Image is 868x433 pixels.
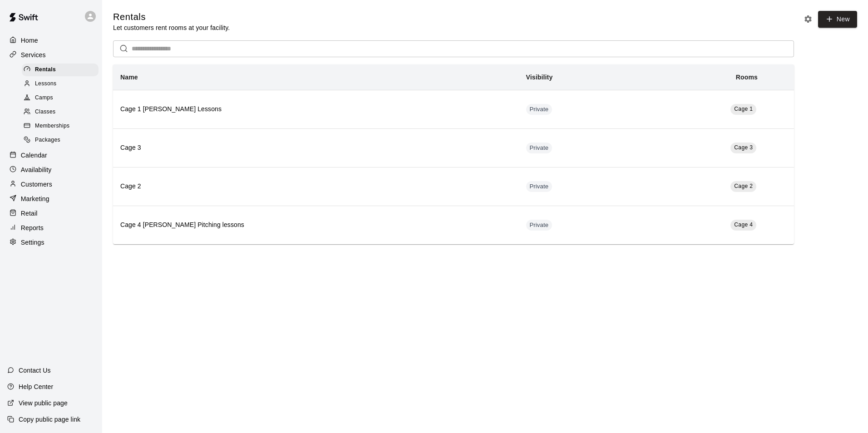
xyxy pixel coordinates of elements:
[120,104,512,114] h6: Cage 1 [PERSON_NAME] Lessons
[35,65,56,74] span: Rentals
[526,221,552,230] span: Private
[7,148,95,162] a: Calendar
[22,91,102,105] a: Camps
[526,104,552,115] div: This service is hidden, and can only be accessed via a direct link
[22,78,99,90] div: Lessons
[19,415,80,424] p: Copy public page link
[22,64,99,76] div: Rentals
[21,194,49,203] p: Marketing
[35,122,69,131] span: Memberships
[35,79,57,89] span: Lessons
[7,236,95,249] a: Settings
[22,92,99,104] div: Camps
[22,119,102,133] a: Memberships
[113,64,794,244] table: simple table
[526,105,552,114] span: Private
[21,209,38,218] p: Retail
[120,143,512,153] h6: Cage 3
[22,133,102,148] a: Packages
[19,399,68,408] p: View public page
[818,11,857,28] a: New
[7,177,95,191] a: Customers
[19,366,51,375] p: Contact Us
[801,12,815,26] button: Rental settings
[120,74,138,81] b: Name
[21,238,44,247] p: Settings
[19,382,53,391] p: Help Center
[21,50,46,59] p: Services
[734,183,753,189] span: Cage 2
[7,48,95,62] a: Services
[35,136,60,145] span: Packages
[21,151,47,160] p: Calendar
[22,106,99,118] div: Classes
[526,182,552,191] span: Private
[526,74,553,81] b: Visibility
[113,11,230,23] h5: Rentals
[7,192,95,206] a: Marketing
[35,108,55,117] span: Classes
[526,181,552,192] div: This service is hidden, and can only be accessed via a direct link
[21,165,52,174] p: Availability
[113,23,230,32] p: Let customers rent rooms at your facility.
[7,207,95,220] a: Retail
[7,163,95,177] a: Availability
[120,220,512,230] h6: Cage 4 [PERSON_NAME] Pitching lessons
[22,120,99,133] div: Memberships
[526,143,552,153] div: This service is hidden, and can only be accessed via a direct link
[35,93,53,103] span: Camps
[22,134,99,147] div: Packages
[21,180,52,189] p: Customers
[22,63,102,77] a: Rentals
[7,221,95,235] a: Reports
[21,223,44,232] p: Reports
[21,36,38,45] p: Home
[22,105,102,119] a: Classes
[736,74,758,81] b: Rooms
[734,221,753,228] span: Cage 4
[22,77,102,91] a: Lessons
[120,182,512,192] h6: Cage 2
[526,220,552,231] div: This service is hidden, and can only be accessed via a direct link
[734,144,753,151] span: Cage 3
[7,34,95,47] a: Home
[526,144,552,153] span: Private
[734,106,753,112] span: Cage 1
